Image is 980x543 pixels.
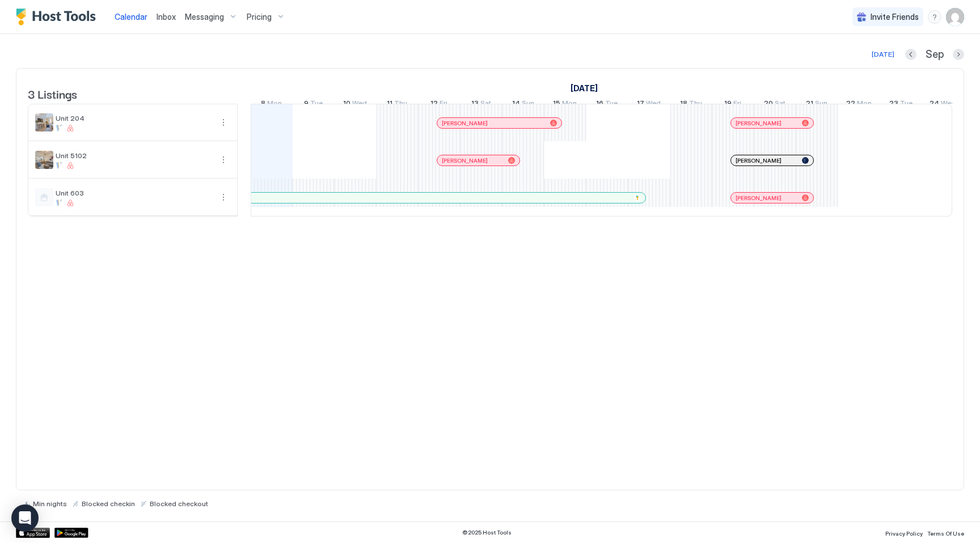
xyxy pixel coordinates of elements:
span: 9 [304,99,309,111]
span: Wed [352,99,367,111]
span: 22 [846,99,855,111]
span: Mon [857,99,872,111]
span: [PERSON_NAME] [736,157,782,164]
a: September 11, 2025 [384,96,410,113]
span: Blocked checkout [150,499,208,508]
span: Thu [689,99,702,111]
a: Privacy Policy [885,527,923,538]
span: © 2025 Host Tools [462,529,512,536]
a: September 15, 2025 [550,96,580,113]
span: Min nights [33,499,67,508]
span: 19 [724,99,732,111]
span: Unit 204 [56,114,212,122]
span: 8 [261,99,265,111]
span: Fri [440,99,447,111]
div: [DATE] [872,49,894,60]
span: 11 [387,99,392,111]
div: Open Intercom Messenger [11,504,39,532]
span: Wed [941,99,956,111]
span: 15 [553,99,560,111]
a: Host Tools Logo [16,9,101,26]
span: Unit 603 [56,189,212,197]
div: listing image [35,151,53,169]
span: Tue [900,99,913,111]
button: Next month [953,49,964,60]
span: Sat [480,99,491,111]
a: September 13, 2025 [468,96,494,113]
a: September 23, 2025 [886,96,915,113]
span: Wed [646,99,661,111]
a: Terms Of Use [927,527,964,538]
button: Previous month [905,49,916,60]
span: Sun [522,99,534,111]
a: September 20, 2025 [761,96,788,113]
span: 12 [430,99,438,111]
span: Privacy Policy [885,530,923,537]
a: September 17, 2025 [634,96,664,113]
a: September 24, 2025 [927,96,958,113]
a: September 14, 2025 [509,96,537,113]
span: 16 [596,99,603,111]
span: Sun [815,99,827,111]
div: User profile [946,8,964,26]
span: Calendar [115,12,147,22]
button: More options [217,190,230,204]
span: Blocked checkin [82,499,135,508]
div: listing image [35,113,53,131]
span: [PERSON_NAME] [736,120,782,127]
span: Tue [310,99,323,111]
a: September 19, 2025 [721,96,744,113]
span: Mon [562,99,577,111]
span: [PERSON_NAME] [442,120,488,127]
a: September 18, 2025 [677,96,705,113]
a: App Store [16,528,50,538]
span: 13 [471,99,479,111]
span: Mon [267,99,282,111]
div: menu [217,116,230,129]
span: Pricing [247,12,272,22]
a: September 1, 2025 [568,80,601,96]
span: Unit 5102 [56,151,212,160]
span: Tue [605,99,618,111]
span: 24 [930,99,939,111]
a: September 16, 2025 [593,96,620,113]
span: Invite Friends [871,12,919,22]
a: September 21, 2025 [803,96,830,113]
span: Sep [926,48,944,61]
a: Google Play Store [54,528,88,538]
span: 21 [806,99,813,111]
div: menu [217,153,230,167]
a: September 8, 2025 [258,96,285,113]
div: menu [928,10,941,24]
a: September 9, 2025 [301,96,326,113]
div: menu [217,190,230,204]
a: September 12, 2025 [428,96,450,113]
span: Fri [733,99,741,111]
span: 17 [637,99,644,111]
span: Sat [775,99,785,111]
a: September 22, 2025 [843,96,875,113]
span: Inbox [157,12,176,22]
a: September 10, 2025 [340,96,370,113]
span: Thu [394,99,407,111]
span: 10 [343,99,350,111]
span: 14 [512,99,520,111]
a: Inbox [157,11,176,23]
span: 20 [764,99,773,111]
span: Terms Of Use [927,530,964,537]
span: 3 Listings [28,85,77,102]
a: Calendar [115,11,147,23]
button: More options [217,153,230,167]
button: [DATE] [870,48,896,61]
span: [PERSON_NAME] [442,157,488,164]
span: Messaging [185,12,224,22]
span: [PERSON_NAME] [736,194,782,202]
span: 23 [889,99,898,111]
button: More options [217,116,230,129]
span: 18 [680,99,687,111]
